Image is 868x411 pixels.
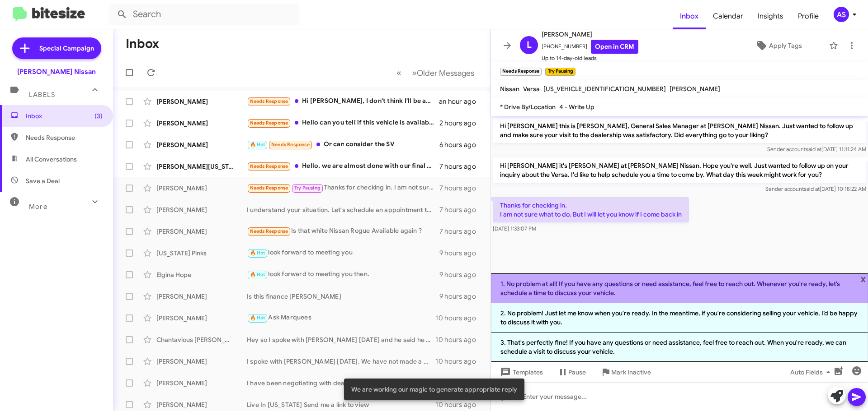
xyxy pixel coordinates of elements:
li: 3. That's perfectly fine! If you have any questions or need assistance, feel free to reach out. W... [491,332,868,362]
span: Inbox [26,111,103,120]
span: Save a Deal [26,176,60,185]
div: [PERSON_NAME] [156,119,247,128]
div: 7 hours ago [439,227,483,236]
span: 🔥 Hot [250,250,265,256]
span: Labels [29,91,55,99]
input: Search [109,4,299,25]
div: 9 hours ago [439,292,483,301]
div: I have been negotiating with dealers via email and text. We have not been able to come to an agre... [247,379,435,388]
div: Ask Marquees [247,313,435,323]
div: 9 hours ago [439,249,483,258]
div: 7 hours ago [439,162,483,171]
p: Hi [PERSON_NAME] this is [PERSON_NAME], General Sales Manager at [PERSON_NAME] Nissan. Just wante... [493,118,866,143]
span: Versa [523,85,540,93]
span: Templates [498,364,543,380]
span: [DATE] 1:33:07 PM [493,225,536,232]
span: [US_VEHICLE_IDENTIFICATION_NUMBER] [543,85,666,93]
span: 4 - Write Up [559,103,594,111]
div: Chantavious [PERSON_NAME] [156,335,247,344]
div: Is that white Nissan Rogue Available again ? [247,226,439,236]
span: More [29,203,47,211]
div: Or can consider the SV [247,139,439,150]
span: We are working our magic to generate appropriate reply [351,385,517,394]
span: Special Campaign [39,44,94,53]
div: [PERSON_NAME] [156,292,247,301]
span: All Conversations [26,155,77,164]
button: Apply Tags [732,37,825,54]
div: 10 hours ago [435,335,483,344]
button: Next [406,64,480,82]
div: AS [834,7,849,22]
a: Profile [791,3,826,29]
div: 9 hours ago [439,270,483,279]
div: [PERSON_NAME] Nissan [17,67,96,76]
div: Elgina Hope [156,270,247,279]
div: [PERSON_NAME] [156,400,247,409]
div: 7 hours ago [439,184,483,193]
p: Thanks for checking in. I am not sure what to do. But I will let you know if I come back in [493,197,689,222]
div: Hello, we are almost done with our final choice in vehicle. We will have an update for you by thi... [247,161,439,171]
span: Needs Response [250,228,288,234]
span: Sender account [DATE] 11:11:24 AM [767,146,866,152]
span: 🔥 Hot [250,272,265,277]
a: Calendar [706,3,750,29]
nav: Page navigation example [392,64,480,82]
li: 1. No problem at all! If you have any questions or need assistance, feel free to reach out. Whene... [491,273,868,303]
div: [US_STATE] Pinks [156,249,247,258]
button: Pause [550,364,593,380]
div: look forward to meeting you [247,248,439,258]
div: [PERSON_NAME] [156,227,247,236]
div: [PERSON_NAME][US_STATE] [156,162,247,171]
div: [PERSON_NAME] [156,379,247,388]
div: 7 hours ago [439,205,483,214]
div: 10 hours ago [435,314,483,323]
span: [PHONE_NUMBER] [542,40,638,54]
a: Insights [750,3,791,29]
button: Templates [491,364,550,380]
span: said at [804,185,820,192]
div: I understand your situation. Let's schedule an appointment that works for you. What day and time ... [247,205,439,214]
span: Sender account [DATE] 10:18:22 AM [765,185,866,192]
div: [PERSON_NAME] [156,184,247,193]
div: Is this finance [PERSON_NAME] [247,292,439,301]
span: (3) [94,111,103,120]
div: 10 hours ago [435,357,483,366]
span: [PERSON_NAME] [542,29,638,40]
div: 6 hours ago [439,140,483,149]
span: « [396,67,401,79]
span: Pause [568,364,586,380]
div: I spoke with [PERSON_NAME] [DATE]. We have not made a decision yet on what we will be buying. I a... [247,357,435,366]
span: L [527,38,532,52]
span: said at [806,146,821,152]
span: Nissan [500,85,519,93]
span: Mark Inactive [611,364,651,380]
span: Needs Response [250,120,288,126]
div: [PERSON_NAME] [156,357,247,366]
span: Older Messages [417,68,474,78]
span: Needs Response [271,142,310,148]
span: 🔥 Hot [250,315,265,321]
div: look forward to meeting you then. [247,269,439,280]
div: [PERSON_NAME] [156,205,247,214]
div: Hey so I️ spoke with [PERSON_NAME] [DATE] and he said he would see if I️ could get approved for t... [247,335,435,344]
span: Needs Response [250,163,288,169]
span: Needs Response [26,133,103,142]
span: Apply Tags [769,37,802,54]
div: Live In [US_STATE] Send me a link to view [247,400,435,409]
span: [PERSON_NAME] [670,85,720,93]
div: Hi [PERSON_NAME], I don't think I'll be able to get the car. My current loan is top heavy and my ... [247,96,439,106]
button: Mark Inactive [593,364,658,380]
div: [PERSON_NAME] [156,97,247,106]
small: Needs Response [500,68,542,76]
div: an hour ago [439,97,483,106]
a: Inbox [673,3,706,29]
p: Hi [PERSON_NAME] it's [PERSON_NAME] at [PERSON_NAME] Nissan. Hope you're well. Just wanted to fol... [493,157,866,183]
h1: Inbox [126,37,159,51]
button: Previous [391,64,407,82]
span: Needs Response [250,185,288,191]
button: AS [826,7,858,22]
